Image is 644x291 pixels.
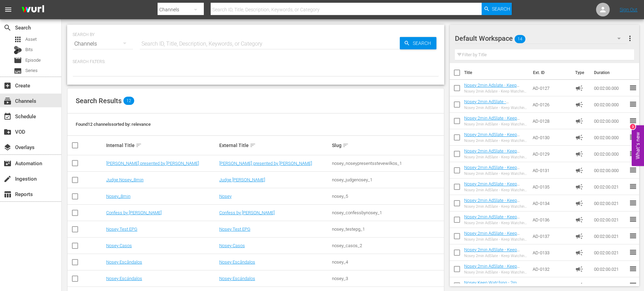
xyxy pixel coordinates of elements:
div: Nosey 2min AdSlate - Keep Watching - JS-1901 TEST non-Roku [464,155,527,159]
th: Title [464,63,529,82]
span: Overlays [3,143,12,151]
a: Judge Nosey_8min [106,177,144,182]
button: Search [400,37,436,49]
th: Ext. ID [529,63,571,82]
div: Nosey 2min AdSlate - Keep Watching - Nosey_2min_AdSlate_SW-17130_MS-1727 - TEST non-Roku [464,254,527,258]
a: Nosey 2min AdSlate - KeepWatching - JS-1776 TEST non-Roku [464,99,524,114]
div: Channels [73,34,133,53]
div: nosey_5 [332,194,443,199]
th: Duration [590,63,631,82]
div: nosey_3 [332,276,443,281]
span: Search Results [76,97,122,105]
td: 00:02:00.000 [591,96,629,113]
td: AD-0137 [530,228,573,244]
td: 00:02:00.000 [591,80,629,96]
span: Found 12 channels sorted by: relevance [76,122,151,127]
a: [PERSON_NAME] presented by [PERSON_NAME] [219,161,312,166]
div: nosey_confessbynosey_1 [332,210,443,215]
span: Series [25,67,38,74]
div: Nosey 2min Adslate - Keep Watching - JS-0196, SW-17157 TEST non-Roku [464,89,527,94]
a: Nosey Casos [219,243,245,248]
span: Asset [25,36,37,43]
a: Nosey Keep Watching - 2m [464,280,517,285]
a: Nosey Escándalos [106,276,142,281]
span: Ingestion [3,175,12,183]
span: Search [410,37,436,49]
div: External Title [219,141,330,149]
td: 00:02:00.021 [591,211,629,228]
span: reorder [629,84,637,92]
span: Bits [25,46,33,53]
td: AD-0127 [530,80,573,96]
span: Ad [575,84,583,92]
span: reorder [629,199,637,207]
span: Episode [14,56,22,64]
span: sort [250,142,256,148]
span: reorder [629,215,637,223]
span: more_vert [626,34,634,43]
span: Search [3,24,12,32]
div: Nosey 2min AdSlate - Keep Watching - Nosey_2min_AdSlate_SW-17115_MS-1736 - TEST non-Roku [464,237,527,242]
a: Confess by [PERSON_NAME] [219,210,275,215]
span: Ad [575,183,583,191]
span: sort [343,142,349,148]
span: reorder [629,248,637,256]
div: Nosey 2min AdSlate - Keep Watching - Nosey_2min_AdSlate_MS-1777_MS-1715 - TEST non-Roku [464,221,527,225]
th: Type [571,63,590,82]
td: AD-0130 [530,129,573,146]
span: VOD [3,128,12,136]
a: Nosey Casos [106,243,132,248]
a: Nosey Escândalos [106,259,142,265]
div: Default Workspace [455,29,627,48]
td: 00:02:00.021 [591,179,629,195]
a: Nosey 2min AdSlate - Keep Watching - Nosey_2min_AdSlate_SW-17115_MS-1736 - TEST non-Roku [464,231,520,256]
span: reorder [629,182,637,191]
div: Nosey 2min AdSlate - Keep Watching - Nosey_2min_ADSlate_JS-1795_MS-1736 - TEST non-Roku [464,188,527,192]
td: AD-0128 [530,113,573,129]
a: Sign Out [620,7,637,12]
span: Ad [575,265,583,273]
a: Nosey 2min AdSlate - Keep Watching - Nosey_2min_AdSlate_SW-17131_MS-1712 - TEST non-Roku [464,264,520,289]
p: Search Filters: [73,59,439,65]
td: AD-0132 [530,261,573,277]
a: Nosey 2min AdSlate - Keep Watching - Nosey_2min_AdSlate_SW-17130_MS-1727 - TEST non-Roku [464,247,520,273]
a: Nosey 2min AdSlate - Keep Watching - Nosey_2min_ADSlate_JS-1795_MS-1736 - TEST non-Roku [464,181,527,202]
td: AD-0134 [530,195,573,211]
a: Nosey Test EPG [219,227,250,232]
div: Slug [332,141,443,149]
span: Create [3,82,12,90]
td: 00:02:00.000 [591,113,629,129]
a: Nosey 2min AdSlate - Keep Watching - JS-1901, SW-0632, JS-1906 TEST non-Roku [464,132,523,147]
span: 14 [515,32,525,46]
div: 3 [630,124,635,129]
span: reorder [629,265,637,273]
a: Nosey 2min AdSlate - Keep Watching - Nosey_2min_AdSlate_JS-1797_MS-1708 - TEST non-Roku [464,198,527,218]
span: reorder [629,281,637,289]
div: nosey_testepg_1 [332,227,443,232]
div: nosey_judgenosey_1 [332,177,443,182]
span: Automation [3,159,12,168]
span: 12 [123,97,134,105]
td: 00:02:00.021 [591,244,629,261]
span: Ad [575,133,583,142]
span: Search [492,3,510,15]
div: nosey_casos_2 [332,243,443,248]
a: Nosey_8min [106,194,131,199]
td: 00:02:00.000 [591,129,629,146]
span: reorder [629,232,637,240]
a: Nosey 2min AdSlate - Keep Watching - JS-1901 TEST non-Roku [464,148,523,164]
span: Ad [575,248,583,257]
div: Internal Title [106,141,217,149]
span: Schedule [3,112,12,121]
span: Ad [575,216,583,224]
td: 00:02:00.000 [591,146,629,162]
button: Search [482,3,512,15]
span: reorder [629,117,637,125]
div: Nosey 2min AdSlate - Keep Watching - JS-1776 TEST non-Roku [464,106,527,110]
span: Ad [575,232,583,240]
a: Nosey Test EPG [106,227,137,232]
button: more_vert [626,30,634,47]
a: Nosey 2min AdSlate - Keep Watching - SW-18157, JS-0189 TEST non-Roku [464,165,524,180]
span: reorder [629,100,637,108]
div: Nosey 2min AdSlate - Keep Watching - Nosey_2min_AdSlate_SW-17131_MS-1712 - TEST non-Roku [464,270,527,275]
